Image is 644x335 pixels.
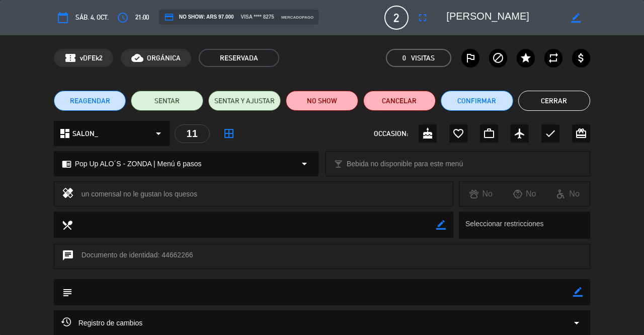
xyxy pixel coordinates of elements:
[208,91,281,111] button: SENTAR Y AJUSTAR
[152,127,165,140] i: arrow_drop_down
[82,187,446,201] div: un comensal no le gustan los quesos
[61,219,72,230] i: local_dining
[483,127,495,140] i: work_outline
[571,13,581,23] i: border_color
[573,287,583,297] i: border_color
[61,287,72,298] i: subject
[199,49,279,67] span: RESERVADA
[518,91,591,111] button: Cerrar
[374,128,408,140] span: OCCASION:
[414,9,432,27] button: fullscreen
[575,52,587,64] i: attach_money
[164,12,174,22] i: credit_card
[59,127,71,140] i: dashboard
[54,91,126,111] button: REAGENDAR
[117,12,129,24] i: access_time
[131,52,143,64] i: cloud_done
[147,52,181,64] span: ORGÁNICA
[62,187,74,201] i: healing
[520,52,532,64] i: star
[70,96,110,106] span: REAGENDAR
[54,9,72,27] button: calendar_today
[571,317,583,329] i: arrow_drop_down
[164,12,234,22] span: NO SHOW: ARS 97.000
[492,52,504,64] i: block
[452,127,464,140] i: favorite_border
[503,187,546,200] div: No
[223,127,235,140] i: border_all
[411,52,435,64] em: Visitas
[384,6,409,30] span: 2
[363,91,436,111] button: Cancelar
[80,52,103,64] span: vDFEk2
[575,127,587,140] i: card_giftcard
[464,52,476,64] i: outlined_flag
[75,158,202,170] span: Pop Up ALO´S - ZONDA | Menú 6 pasos
[72,128,98,140] span: SALON_
[131,91,203,111] button: SENTAR
[544,127,556,140] i: check
[114,9,132,27] button: access_time
[546,187,590,200] div: No
[135,12,149,23] span: 21:00
[281,14,313,21] span: mercadopago
[514,127,526,140] i: airplanemode_active
[334,159,343,169] i: local_bar
[417,12,429,24] i: fullscreen
[61,317,143,329] span: Registro de cambios
[347,158,463,170] span: Bebida no disponible para este menú
[436,220,446,230] i: border_color
[62,249,74,263] i: chat
[286,91,358,111] button: NO SHOW
[459,187,503,200] div: No
[441,91,513,111] button: Confirmar
[62,159,71,169] i: chrome_reader_mode
[547,52,559,64] i: repeat
[175,124,210,143] div: 11
[54,244,591,269] div: Documento de identidad: 44662266
[57,12,69,24] i: calendar_today
[298,158,310,170] i: arrow_drop_down
[64,52,76,64] span: confirmation_number
[75,12,109,23] span: sáb. 4, oct.
[422,127,434,140] i: cake
[403,52,406,64] span: 0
